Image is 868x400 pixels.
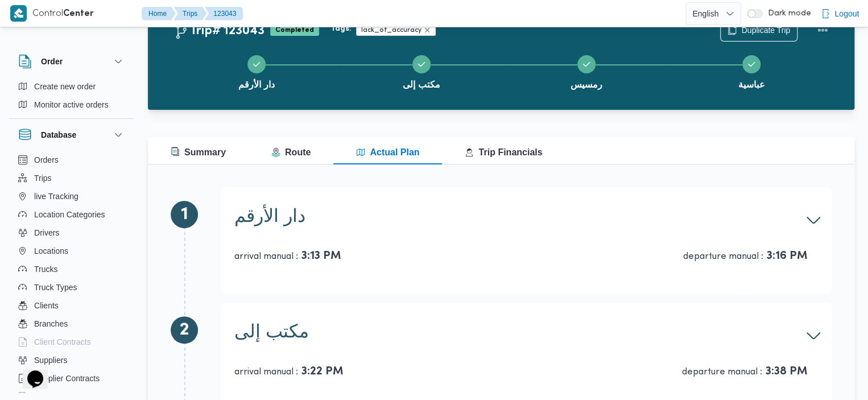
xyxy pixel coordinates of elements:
[34,244,68,258] span: Locations
[811,19,834,42] button: Actions
[174,24,264,39] h2: Trip# 123043
[234,327,818,336] button: مكتب إلى
[14,96,130,114] button: Monitor active orders
[34,353,67,367] span: Suppliers
[234,339,818,388] div: مكتب إلى
[767,251,808,262] span: 3:16 PM
[417,60,426,69] svg: Step 2 is complete
[14,315,130,333] button: Branches
[763,9,811,18] span: Dark mode
[14,77,130,96] button: Create new order
[18,128,125,142] button: Database
[14,187,130,205] button: live Tracking
[34,281,77,294] span: Truck Types
[356,147,419,157] span: Actual Plan
[14,369,130,387] button: Supplier Contracts
[571,78,602,92] span: رمسيس
[171,201,198,228] div: 1
[766,366,808,377] span: 3:38 PM
[11,354,48,389] iframe: chat widget
[171,316,198,344] div: 2
[234,223,818,273] div: دار الأرقم
[63,10,94,18] b: Center
[9,77,134,118] div: Order
[14,296,130,315] button: Clients
[339,42,504,101] button: مكتب إلى
[14,260,130,278] button: Trucks
[34,226,59,240] span: Drivers
[174,42,339,101] button: دار الأرقم
[356,24,436,36] span: lack_of_accuracy
[252,60,261,69] svg: Step 1 is complete
[234,252,298,261] span: arrival manual :
[14,278,130,296] button: Truck Types
[34,317,68,331] span: Branches
[238,78,274,92] span: دار الأرقم
[14,333,130,351] button: Client Contracts
[14,205,130,224] button: Location Categories
[9,151,134,397] div: Database
[171,147,226,157] span: Summary
[720,19,797,42] button: Duplicate Trip
[142,7,176,20] button: Home
[403,78,440,92] span: مكتب إلى
[424,27,431,34] button: Remove trip tag
[173,7,206,20] button: Trips
[14,151,130,169] button: Orders
[669,42,834,101] button: عباسية
[18,55,125,68] button: Order
[34,372,100,385] span: Supplier Contracts
[34,208,105,221] span: Location Categories
[234,368,298,377] span: arrival manual :
[34,171,52,185] span: Trips
[834,7,859,20] span: Logout
[14,169,130,187] button: Trips
[361,25,421,35] span: lack_of_accuracy
[330,24,352,34] b: Tags:
[234,327,309,336] span: مكتب إلى
[34,262,57,276] span: Trucks
[275,27,314,34] b: Completed
[271,147,311,157] span: Route
[34,299,59,312] span: Clients
[234,211,305,220] span: دار الأرقم
[270,24,319,36] span: Completed
[34,98,109,112] span: Monitor active orders
[301,366,344,377] span: 3:22 PM
[504,42,669,101] button: رمسيس
[10,5,27,22] img: X8yXhbKr1z7QwAAAABJRU5ErkJggg==
[301,251,341,262] span: 3:13 PM
[34,335,91,349] span: Client Contracts
[14,224,130,242] button: Drivers
[34,189,78,203] span: live Tracking
[582,60,591,69] svg: Step 3 is complete
[738,78,765,92] span: عباسية
[816,2,863,25] button: Logout
[741,23,790,37] span: Duplicate Trip
[41,55,63,68] h3: Order
[747,60,756,69] svg: Step 4 is complete
[34,153,59,167] span: Orders
[14,351,130,369] button: Suppliers
[41,128,76,142] h3: Database
[14,242,130,260] button: Locations
[465,147,542,157] span: Trip Financials
[34,80,96,93] span: Create new order
[234,211,818,220] button: دار الأرقم
[204,7,243,20] button: 123043
[683,252,763,261] span: departure manual :
[682,368,762,377] span: departure manual :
